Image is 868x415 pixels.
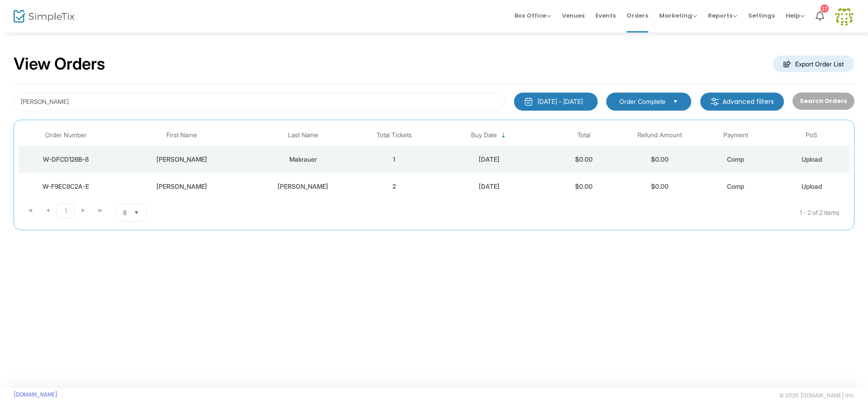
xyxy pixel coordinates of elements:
[21,155,111,164] div: W-DFCD126B-8
[514,93,598,111] button: [DATE] - [DATE]
[723,131,748,139] span: Payment
[14,391,57,398] a: [DOMAIN_NAME]
[252,155,354,164] div: Makrauer
[821,5,829,13] div: 17
[622,146,698,173] td: $0.00
[356,146,432,173] td: 1
[434,182,544,191] div: 9/15/2025
[773,56,854,72] m-button: Export Order List
[14,54,105,74] h2: View Orders
[252,182,354,191] div: Zola
[802,155,822,163] span: Upload
[471,131,497,139] span: Buy Date
[727,182,744,190] span: Comp
[237,204,840,222] kendo-pager-info: 1 - 2 of 2 items
[356,173,432,200] td: 2
[21,182,111,191] div: W-F9EC8C2A-E
[130,204,143,221] button: Select
[57,204,75,218] span: Page 1
[116,155,248,164] div: Zola
[806,131,817,139] span: PoS
[524,97,533,106] img: monthly
[538,97,583,106] div: [DATE] - [DATE]
[434,155,544,164] div: 9/15/2025
[500,132,507,139] span: Sortable
[546,125,622,146] th: Total
[546,146,622,173] td: $0.00
[802,182,822,190] span: Upload
[595,4,616,27] span: Events
[288,131,318,139] span: Last Name
[356,125,432,146] th: Total Tickets
[562,4,585,27] span: Venues
[748,4,775,27] span: Settings
[669,97,682,107] button: Select
[123,208,127,217] span: 8
[116,182,248,191] div: Gary
[45,131,87,139] span: Order Number
[659,11,697,20] span: Marketing
[710,97,719,106] img: filter
[622,173,698,200] td: $0.00
[700,93,784,111] m-button: Advanced filters
[622,125,698,146] th: Refund Amount
[779,392,854,399] span: © 2025 [DOMAIN_NAME] Inc.
[619,97,665,106] span: Order Complete
[708,11,737,20] span: Reports
[166,131,197,139] span: First Name
[514,11,551,20] span: Box Office
[727,155,744,163] span: Comp
[627,4,648,27] span: Orders
[546,173,622,200] td: $0.00
[14,93,505,111] input: Search by name, email, phone, order number, ip address, or last 4 digits of card
[786,11,805,20] span: Help
[19,125,849,200] div: Data table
